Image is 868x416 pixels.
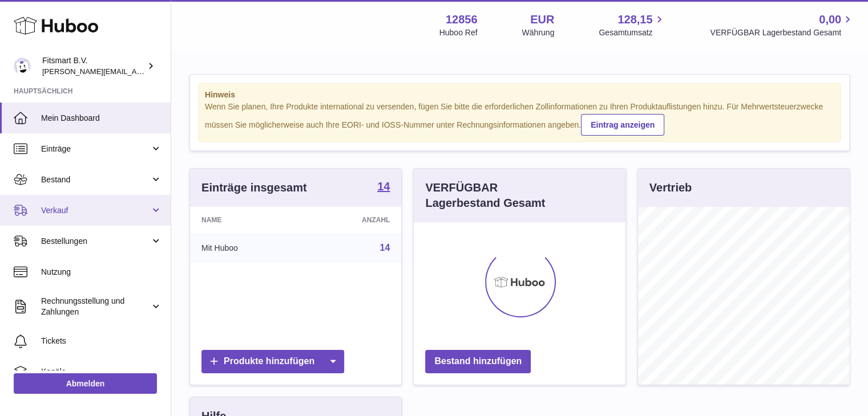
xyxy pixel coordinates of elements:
span: Rechnungsstellung und Zahlungen [41,296,150,317]
span: Einträge [41,144,150,154]
div: Huboo Ref [439,27,478,38]
span: Nutzung [41,267,162,278]
a: 14 [377,181,390,194]
h3: VERFÜGBAR Lagerbestand Gesamt [425,180,574,211]
img: jonathan@leaderoo.com [14,58,31,75]
span: [PERSON_NAME][EMAIL_ADDRESS][DOMAIN_NAME] [42,67,229,76]
strong: Hinweis [205,89,834,100]
strong: 12856 [446,12,478,27]
span: Tickets [41,336,162,346]
a: Eintrag anzeigen [581,114,664,136]
span: 128,15 [617,12,652,27]
span: Verkauf [41,205,150,216]
div: Wenn Sie planen, Ihre Produkte international zu versenden, fügen Sie bitte die erforderlichen Zol... [205,101,834,136]
a: Abmelden [14,373,157,394]
span: 0,00 [819,12,841,27]
span: Kanäle [41,366,162,377]
h3: Vertrieb [649,180,692,195]
span: VERFÜGBAR Lagerbestand Gesamt [710,27,854,38]
strong: 14 [377,181,390,192]
a: Bestand hinzufügen [425,350,531,373]
td: Mit Huboo [190,233,304,263]
a: 14 [380,243,390,252]
th: Anzahl [304,207,401,233]
div: Währung [522,27,555,38]
span: Bestand [41,174,150,185]
span: Bestellungen [41,236,150,247]
span: Mein Dashboard [41,113,162,124]
a: 128,15 Gesamtumsatz [599,12,665,38]
span: Gesamtumsatz [599,27,665,38]
div: Fitsmart B.V. [42,55,145,77]
th: Name [190,207,304,233]
h3: Einträge insgesamt [201,180,307,195]
strong: EUR [530,12,554,27]
a: 0,00 VERFÜGBAR Lagerbestand Gesamt [710,12,854,38]
a: Produkte hinzufügen [201,350,344,373]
